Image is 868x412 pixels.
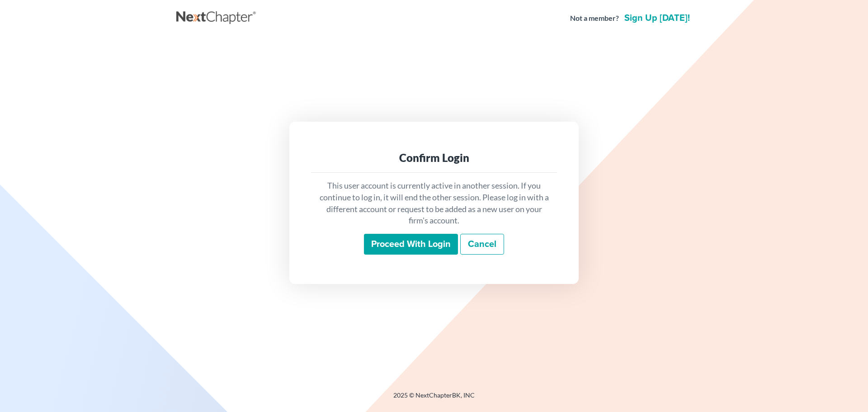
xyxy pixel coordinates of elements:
[318,151,550,165] div: Confirm Login
[623,14,692,23] a: Sign up [DATE]!
[176,391,692,407] div: 2025 © NextChapterBK, INC
[460,234,504,255] a: Cancel
[364,234,458,255] input: Proceed with login
[318,180,550,227] p: This user account is currently active in another session. If you continue to log in, it will end ...
[570,13,619,24] strong: Not a member?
